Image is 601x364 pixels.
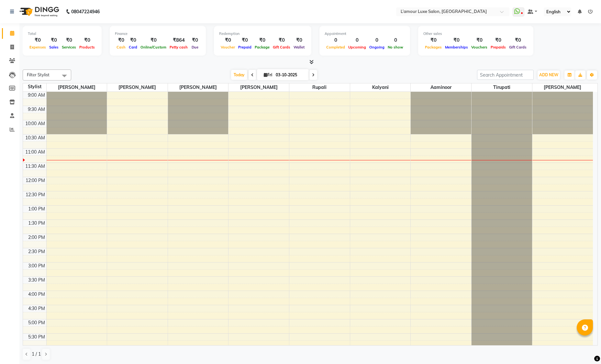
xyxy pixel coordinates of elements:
span: Due [190,45,200,49]
div: 12:00 PM [24,177,46,184]
div: 4:30 PM [27,305,46,312]
span: Expenses [28,45,48,49]
span: [PERSON_NAME] [532,83,593,91]
div: ₹864 [168,37,189,44]
span: Today [231,70,247,80]
span: Sales [48,45,60,49]
span: [PERSON_NAME] [168,83,228,91]
div: 4:00 PM [27,291,46,298]
span: Online/Custom [139,45,168,49]
div: 11:30 AM [24,163,46,170]
img: logo [17,3,61,21]
div: 5:30 PM [27,334,46,340]
span: [PERSON_NAME] [228,83,289,91]
span: Memberships [443,45,470,49]
div: 0 [325,37,347,44]
div: ₹0 [28,37,48,44]
div: Redemption [219,31,306,37]
div: Finance [115,31,201,37]
div: 3:30 PM [27,277,46,284]
div: ₹0 [237,37,253,44]
div: ₹0 [489,37,507,44]
span: Packages [423,45,443,49]
span: Completed [325,45,347,49]
span: Vouchers [470,45,489,49]
span: 1 / 1 [32,351,41,358]
div: 2:30 PM [27,248,46,255]
span: Wallet [292,45,306,49]
div: ₹0 [507,37,528,44]
div: 3:00 PM [27,262,46,269]
span: Gift Cards [507,45,528,49]
div: 10:30 AM [24,134,46,141]
span: Ongoing [368,45,386,49]
span: Prepaids [489,45,507,49]
input: 2025-10-03 [274,70,306,80]
div: Other sales [423,31,528,37]
span: No show [386,45,405,49]
button: ADD NEW [538,70,560,80]
span: Voucher [219,45,237,49]
div: ₹0 [115,37,127,44]
span: [PERSON_NAME] [107,83,168,91]
div: Total [28,31,96,37]
div: Stylist [23,83,46,90]
span: Upcoming [347,45,368,49]
span: Kalyani [350,83,411,91]
span: Gift Cards [271,45,292,49]
div: 11:00 AM [24,149,46,155]
div: Appointment [325,31,405,37]
div: ₹0 [253,37,271,44]
div: 5:00 PM [27,319,46,326]
span: Prepaid [237,45,253,49]
span: Services [60,45,78,49]
div: ₹0 [127,37,139,44]
span: Rupali [289,83,350,91]
div: ₹0 [48,37,60,44]
div: ₹0 [443,37,470,44]
div: 10:00 AM [24,120,46,127]
div: 1:30 PM [27,220,46,227]
div: ₹0 [423,37,443,44]
div: ₹0 [78,37,96,44]
div: 0 [368,37,386,44]
div: 12:30 PM [24,191,46,198]
div: ₹0 [189,37,201,44]
input: Search Appointment [477,70,534,80]
div: 9:00 AM [27,92,46,99]
span: Card [127,45,139,49]
div: ₹0 [60,37,78,44]
span: Filter Stylist [27,72,50,77]
div: 1:00 PM [27,206,46,212]
div: 9:30 AM [27,106,46,113]
div: ₹0 [271,37,292,44]
b: 08047224946 [71,3,100,21]
div: ₹0 [219,37,237,44]
iframe: chat widget [574,338,595,358]
div: 2:00 PM [27,234,46,241]
span: Fri [262,72,274,77]
span: Products [78,45,96,49]
span: Tirupati [472,83,532,91]
div: ₹0 [292,37,306,44]
span: Aaminoor [411,83,471,91]
span: ADD NEW [539,72,558,77]
div: ₹0 [139,37,168,44]
div: 0 [347,37,368,44]
span: Petty cash [168,45,189,49]
span: [PERSON_NAME] [47,83,107,91]
span: Cash [115,45,127,49]
span: Package [253,45,271,49]
div: 0 [386,37,405,44]
div: ₹0 [470,37,489,44]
